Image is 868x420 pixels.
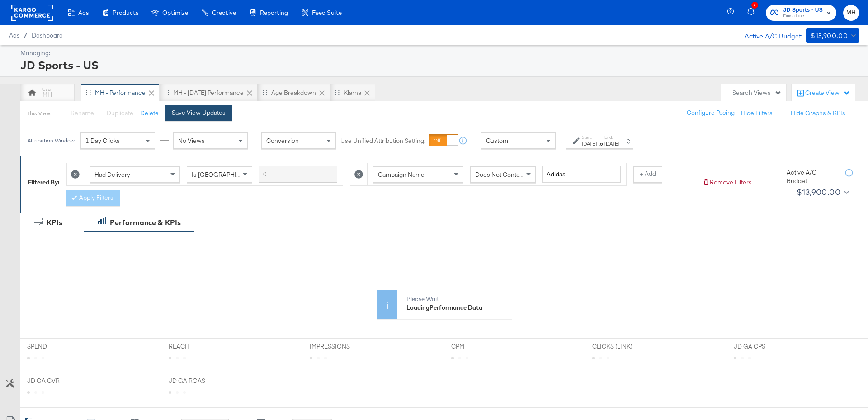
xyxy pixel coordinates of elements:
[86,90,91,95] div: Drag to reorder tab
[604,140,619,147] div: [DATE]
[78,9,89,16] span: Ads
[27,110,51,117] div: This View:
[783,13,823,20] span: Finish Line
[340,137,425,145] label: Use Unified Attribution Setting:
[110,217,181,228] div: Performance & KPIs
[604,134,619,140] label: End:
[542,166,621,183] input: Enter a search term
[107,109,133,117] span: Duplicate
[271,89,316,97] div: Age Breakdown
[475,170,524,179] span: Does Not Contain
[140,109,159,118] button: Delete
[783,5,823,15] span: JD Sports - US
[172,109,226,117] div: Save View Updates
[805,89,850,98] div: Create View
[557,141,565,144] span: ↑
[42,90,52,99] div: MH
[751,2,758,9] div: 2
[741,109,773,118] button: Hide Filters
[344,89,361,97] div: Klarna
[165,105,232,121] button: Save View Updates
[260,9,288,16] span: Reporting
[71,109,94,117] span: Rename
[113,9,138,16] span: Products
[703,178,752,187] button: Remove Filters
[811,30,848,42] div: $13,900.00
[312,9,342,16] span: Feed Suite
[797,185,840,199] div: $13,900.00
[94,170,130,179] span: Had Delivery
[843,5,859,21] button: MH
[164,90,169,95] div: Drag to reorder tab
[766,5,836,21] button: JD Sports - USFinish Line
[262,90,267,95] div: Drag to reorder tab
[806,28,859,43] button: $13,900.00
[27,137,76,144] div: Attribution Window:
[735,28,802,42] div: Active A/C Budget
[732,89,782,97] div: Search Views
[212,9,236,16] span: Creative
[20,57,857,73] div: JD Sports - US
[787,168,836,185] div: Active A/C Budget
[19,32,32,39] span: /
[335,90,340,95] div: Drag to reorder tab
[162,9,188,16] span: Optimize
[582,140,597,147] div: [DATE]
[793,185,851,199] button: $13,900.00
[847,8,855,18] span: MH
[680,105,741,121] button: Configure Pacing
[633,166,662,183] button: + Add
[259,166,337,183] input: Enter a search term
[85,137,120,145] span: 1 Day Clicks
[486,137,508,145] span: Custom
[597,140,604,147] strong: to
[47,217,62,228] div: KPIs
[192,170,261,179] span: Is [GEOGRAPHIC_DATA]
[378,170,425,179] span: Campaign Name
[28,178,60,187] div: Filtered By:
[178,137,205,145] span: No Views
[9,32,19,39] span: Ads
[95,89,146,97] div: MH - Performance
[791,109,845,118] button: Hide Graphs & KPIs
[746,4,761,22] button: 2
[173,89,244,97] div: MH - [DATE] Performance
[20,49,857,57] div: Managing:
[582,134,597,140] label: Start:
[266,137,299,145] span: Conversion
[32,32,63,39] a: Dashboard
